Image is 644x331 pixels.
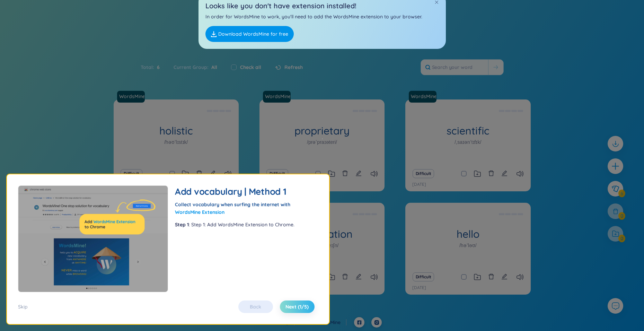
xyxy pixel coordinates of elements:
[175,221,311,228] p: : Step 1: Add WordsMine Extension to Chrome.
[611,162,620,171] span: plus
[116,93,145,100] a: WordsMine
[175,221,189,228] b: Step 1
[209,64,217,70] span: All
[210,170,216,176] span: edit
[280,300,315,313] button: Next (1/5)
[164,138,188,146] h1: /həʊˈlɪstɪk/
[18,303,28,311] div: Skip
[455,138,481,146] h1: /ˌsaɪənˈtɪfɪk/
[306,242,339,249] h1: /ˌɡeɪmɪfɪˈkeɪʃn/
[307,138,337,146] h1: /prəˈpraɪəteri/
[240,63,261,71] label: Check all
[263,91,293,103] a: WordsMine
[488,170,494,176] span: delete
[210,169,216,178] button: edit
[412,285,426,291] p: [DATE]
[412,181,426,188] p: [DATE]
[405,125,530,137] h1: scientific
[114,125,239,137] h1: holistic
[501,273,508,280] span: edit
[409,91,439,103] a: WordsMine
[355,170,362,176] span: edit
[413,272,434,281] button: Difficult
[167,60,224,75] div: Current Group :
[501,170,508,176] span: edit
[196,169,202,178] button: delete
[285,303,309,310] span: Next (1/5)
[196,170,202,176] span: delete
[266,169,288,178] button: Difficult
[141,60,167,75] div: Total :
[175,209,224,215] a: WordsMine Extension
[355,273,362,280] span: edit
[408,93,437,100] a: WordsMine
[342,169,348,178] button: delete
[488,169,494,178] button: delete
[259,125,385,137] h1: proprietary
[355,272,362,282] button: edit
[205,0,439,11] h2: Looks like you don't have extension installed!
[355,169,362,178] button: edit
[175,185,311,198] h2: Add vocabulary | Method 1
[501,272,508,282] button: edit
[205,13,439,20] p: In order for WordsMine to work, you'll need to add the WordsMine extension to your browser.
[459,242,477,249] h1: /həˈləʊ/
[342,170,348,176] span: delete
[413,169,434,178] button: Difficult
[284,63,303,71] span: Refresh
[175,201,311,216] div: Collect vocabulary when surfing the internet with
[117,91,148,103] a: WordsMine
[501,169,508,178] button: edit
[405,228,530,240] h1: hello
[154,63,160,71] span: 6
[262,93,291,100] a: WordsMine
[488,273,494,280] span: delete
[421,60,488,75] input: Search your word
[342,273,348,280] span: delete
[121,169,142,178] button: Difficult
[315,319,346,325] a: WordsMine
[205,26,294,42] a: Download WordsMine for free
[342,272,348,282] button: delete
[488,272,494,282] button: delete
